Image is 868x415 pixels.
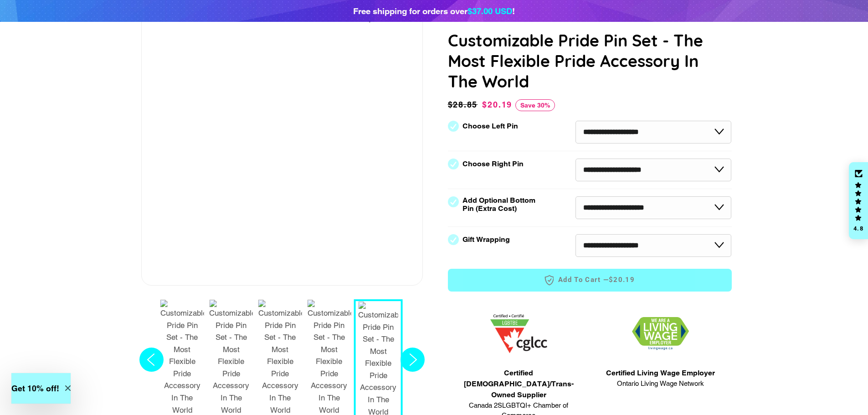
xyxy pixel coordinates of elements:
[448,98,480,111] span: $28.85
[448,269,732,292] button: Add to Cart —$20.19
[632,317,689,350] img: 1706832627.png
[606,379,715,389] span: Ontario Living Wage Network
[462,196,539,213] label: Add Optional Bottom Pin (Extra Cost)
[482,100,512,109] span: $20.19
[515,99,555,111] span: Save 30%
[353,5,515,17] div: Free shipping for orders over !
[490,314,547,353] img: 1705457225.png
[609,275,635,285] span: $20.19
[462,160,524,168] label: Choose Right Pin
[853,225,864,231] div: 4.8
[462,122,518,130] label: Choose Left Pin
[452,368,586,400] span: Certified [DEMOGRAPHIC_DATA]/Trans-Owned Supplier
[462,274,718,286] span: Add to Cart —
[448,30,732,92] h1: Customizable Pride Pin Set - The Most Flexible Pride Accessory In The World
[849,162,868,240] div: Click to open Judge.me floating reviews tab
[467,6,512,16] span: $37.00 USD
[606,368,715,379] span: Certified Living Wage Employer
[462,236,510,244] label: Gift Wrapping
